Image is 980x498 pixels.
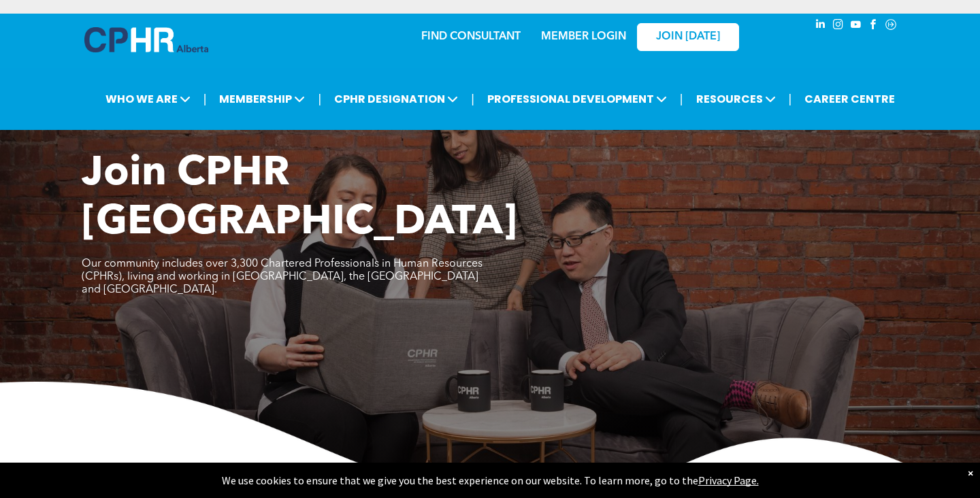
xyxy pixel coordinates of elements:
[848,17,863,35] a: youtube
[692,86,780,112] span: RESOURCES
[637,23,739,51] a: JOIN [DATE]
[800,86,899,112] a: CAREER CENTRE
[318,85,321,113] li: |
[813,17,828,35] a: linkedin
[656,31,720,44] span: JOIN [DATE]
[789,85,792,113] li: |
[471,85,474,113] li: |
[680,85,683,113] li: |
[82,154,517,244] span: Join CPHR [GEOGRAPHIC_DATA]
[830,17,845,35] a: instagram
[866,17,881,35] a: facebook
[203,85,207,113] li: |
[421,31,521,42] a: FIND CONSULTANT
[968,466,973,480] div: Dismiss notification
[101,86,195,112] span: WHO WE ARE
[82,259,483,295] span: Our community includes over 3,300 Chartered Professionals in Human Resources (CPHRs), living and ...
[483,86,671,112] span: PROFESSIONAL DEVELOPMENT
[84,27,208,52] img: A blue and white logo for cp alberta
[883,17,898,35] a: Social network
[541,31,626,42] a: MEMBER LOGIN
[330,86,462,112] span: CPHR DESIGNATION
[698,474,759,487] a: Privacy Page.
[215,86,309,112] span: MEMBERSHIP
